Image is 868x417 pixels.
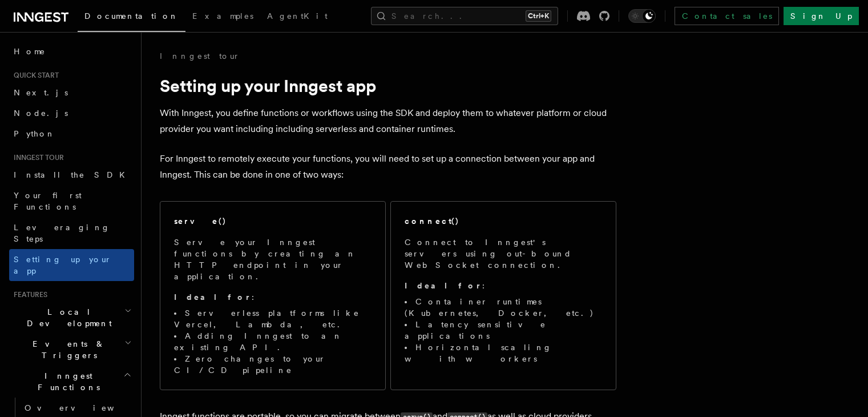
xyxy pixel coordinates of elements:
[174,353,372,376] li: Zero changes to your CI/CD pipeline
[160,105,616,137] p: With Inngest, you define functions or workflows using the SDK and deploy them to whatever platfor...
[371,7,558,25] button: Search...Ctrl+K
[174,292,252,302] strong: Ideal for
[405,296,602,319] li: Container runtimes (Kubernetes, Docker, etc.)
[9,103,134,123] a: Node.js
[25,403,142,412] span: Overview
[14,170,132,179] span: Install the SDK
[192,11,253,21] span: Examples
[784,7,859,25] a: Sign Up
[526,10,551,22] kbd: Ctrl+K
[9,366,134,398] button: Inngest Functions
[9,165,134,185] a: Install the SDK
[160,151,616,183] p: For Inngest to remotely execute your functions, you will need to set up a connection between your...
[9,302,134,334] button: Local Development
[9,123,134,144] a: Python
[405,280,602,291] p: :
[405,236,602,271] p: Connect to Inngest's servers using out-bound WebSocket connection.
[9,185,134,217] a: Your first Functions
[267,11,328,21] span: AgentKit
[14,109,68,118] span: Node.js
[9,249,134,281] a: Setting up your app
[160,75,616,96] h1: Setting up your Inngest app
[405,342,602,364] li: Horizontal scaling with workers
[160,50,240,62] a: Inngest tour
[405,319,602,342] li: Latency sensitive applications
[9,338,124,361] span: Events & Triggers
[628,9,656,23] button: Toggle dark mode
[84,11,179,21] span: Documentation
[405,215,459,227] h2: connect()
[9,153,64,162] span: Inngest tour
[78,3,185,32] a: Documentation
[174,291,372,303] p: :
[185,3,260,31] a: Examples
[9,41,134,62] a: Home
[14,46,46,57] span: Home
[14,223,110,243] span: Leveraging Steps
[14,255,112,275] span: Setting up your app
[9,217,134,249] a: Leveraging Steps
[160,201,386,390] a: serve()Serve your Inngest functions by creating an HTTP endpoint in your application.Ideal for:Se...
[260,3,334,31] a: AgentKit
[174,236,372,282] p: Serve your Inngest functions by creating an HTTP endpoint in your application.
[390,201,616,390] a: connect()Connect to Inngest's servers using out-bound WebSocket connection.Ideal for:Container ru...
[9,306,124,329] span: Local Development
[675,7,779,25] a: Contact sales
[405,281,482,290] strong: Ideal for
[14,191,82,211] span: Your first Functions
[14,129,55,138] span: Python
[9,370,123,393] span: Inngest Functions
[9,82,134,103] a: Next.js
[174,307,372,330] li: Serverless platforms like Vercel, Lambda, etc.
[9,290,47,299] span: Features
[14,88,68,97] span: Next.js
[174,215,227,227] h2: serve()
[174,330,372,353] li: Adding Inngest to an existing API.
[9,334,134,366] button: Events & Triggers
[9,71,59,80] span: Quick start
